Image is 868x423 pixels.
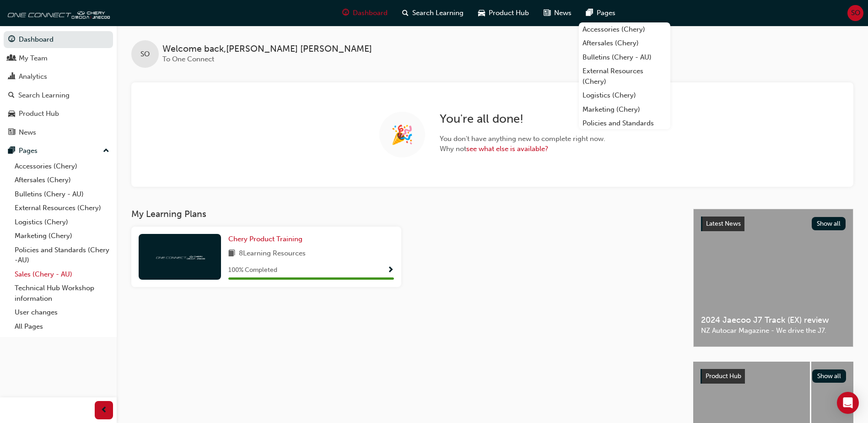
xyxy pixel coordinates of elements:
[8,54,15,63] span: people-icon
[554,8,571,18] span: News
[4,50,113,67] a: My Team
[812,369,846,383] button: Show all
[101,405,108,416] span: prev-icon
[706,372,741,380] span: Product Hub
[440,134,605,144] span: You don ' t have anything new to complete right now.
[19,146,38,156] div: Pages
[4,142,113,159] button: Pages
[391,130,414,140] span: 🎉
[11,201,113,215] a: External Resources (Chery)
[8,129,15,137] span: news-icon
[19,127,36,138] div: News
[11,267,113,282] a: Sales (Chery - AU)
[579,103,670,117] a: Marketing (Chery)
[701,369,846,384] a: Product HubShow all
[701,325,846,336] span: NZ Autocar Magazine - We drive the J7.
[19,53,48,64] div: My Team
[440,144,605,154] span: Why not
[579,64,670,88] a: External Resources (Chery)
[579,50,670,65] a: Bulletins (Chery - AU)
[586,7,593,19] span: pages-icon
[8,92,15,100] span: search-icon
[8,36,15,44] span: guage-icon
[11,173,113,187] a: Aftersales (Chery)
[4,105,113,122] a: Product Hub
[579,22,670,37] a: Accessories (Chery)
[387,265,394,276] button: Show Progress
[8,73,15,81] span: chart-icon
[140,49,150,60] span: SO
[131,209,679,219] h3: My Learning Plans
[155,252,205,261] img: oneconnect
[228,265,277,276] span: 100 % Completed
[395,4,471,22] a: search-iconSearch Learning
[353,8,388,18] span: Dashboard
[4,124,113,141] a: News
[4,68,113,85] a: Analytics
[19,108,59,119] div: Product Hub
[8,110,15,118] span: car-icon
[837,392,859,414] div: Open Intercom Messenger
[4,31,113,48] a: Dashboard
[4,29,113,142] button: DashboardMy TeamAnalyticsSearch LearningProduct HubNews
[228,234,306,244] a: Chery Product Training
[579,116,670,141] a: Policies and Standards (Chery -AU)
[466,145,548,153] a: see what else is available?
[11,305,113,320] a: User changes
[387,266,394,275] span: Show Progress
[11,229,113,243] a: Marketing (Chery)
[579,36,670,50] a: Aftersales (Chery)
[228,235,302,243] span: Chery Product Training
[103,145,109,157] span: up-icon
[402,7,409,19] span: search-icon
[18,90,70,101] div: Search Learning
[440,112,605,126] h2: You ' re all done!
[8,147,15,155] span: pages-icon
[19,71,47,82] div: Analytics
[11,187,113,201] a: Bulletins (Chery - AU)
[11,243,113,267] a: Policies and Standards (Chery -AU)
[693,209,853,347] a: Latest NewsShow all2024 Jaecoo J7 Track (EX) reviewNZ Autocar Magazine - We drive the J7.
[4,87,113,104] a: Search Learning
[11,281,113,305] a: Technical Hub Workshop information
[239,248,306,260] span: 8 Learning Resources
[412,8,464,18] span: Search Learning
[812,217,846,230] button: Show all
[162,55,214,63] span: To One Connect
[11,215,113,229] a: Logistics (Chery)
[706,220,741,228] span: Latest News
[335,4,395,22] a: guage-iconDashboard
[579,4,623,22] a: pages-iconPages
[489,8,529,18] span: Product Hub
[342,7,349,19] span: guage-icon
[228,248,235,260] span: book-icon
[701,217,846,231] a: Latest NewsShow all
[847,5,863,21] button: SO
[597,8,615,18] span: Pages
[5,4,110,22] img: oneconnect
[701,315,846,325] span: 2024 Jaecoo J7 Track (EX) review
[478,7,485,19] span: car-icon
[851,8,860,18] span: SO
[579,88,670,103] a: Logistics (Chery)
[536,4,579,22] a: news-iconNews
[11,159,113,174] a: Accessories (Chery)
[162,44,372,54] span: Welcome back , [PERSON_NAME] [PERSON_NAME]
[11,320,113,334] a: All Pages
[471,4,536,22] a: car-iconProduct Hub
[544,7,550,19] span: news-icon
